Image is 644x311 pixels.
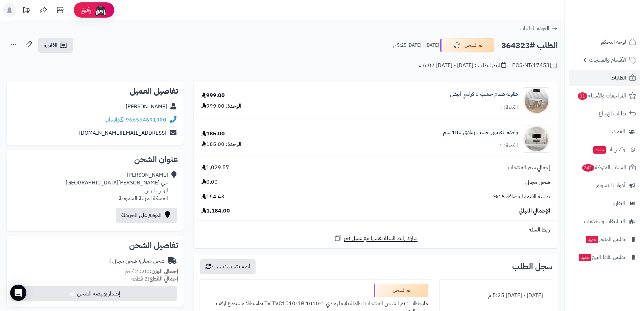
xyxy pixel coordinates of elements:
[493,193,550,201] span: ضريبة القيمة المضافة 15%
[499,142,518,150] div: الكمية: 1
[201,193,224,201] span: 154.43
[569,231,640,247] a: تطبيق المتجرجديد
[201,207,230,215] span: 1,184.00
[393,42,439,49] small: [DATE] - [DATE] 5:25 م
[523,87,550,114] img: 1749985231-1-90x90.jpg
[601,37,626,47] span: لوحة التحكم
[508,164,550,172] span: إجمالي سعر المنتجات
[612,127,625,136] span: العملاء
[374,284,428,297] div: تم الشحن
[578,252,625,262] span: تطبيق نقاط البيع
[599,109,626,118] span: طلبات الإرجاع
[94,3,108,17] img: ai-face.png
[10,285,26,301] div: Open Intercom Messenger
[344,235,418,242] span: شارك رابط السلة نفسها مع عميل آخر
[569,106,640,122] a: طلبات الإرجاع
[569,249,640,265] a: تطبيق نقاط البيعجديد
[612,199,625,208] span: التقارير
[499,104,518,111] div: الكمية: 1
[569,124,640,140] a: العملاء
[569,195,640,212] a: التقارير
[584,217,625,226] span: التطبيقات والخدمات
[569,70,640,86] a: الطلبات
[596,181,625,190] span: أدوات التسويق
[38,38,73,53] a: الفاتورة
[201,92,225,99] div: 999.00
[512,62,558,70] div: POS-NT/17453
[201,140,241,148] div: الوحدة: 185.00
[578,92,587,100] span: 11
[586,236,598,243] span: جديد
[450,90,518,98] a: طاولة طعام خشب 6 كراسي أبيض
[201,164,229,172] span: 1,029.57
[201,102,241,110] div: الوحدة: 999.00
[126,103,167,111] a: [PERSON_NAME]
[520,24,558,32] a: العودة للطلبات
[109,257,165,265] div: شحن مجاني
[520,24,549,32] span: العودة للطلبات
[443,129,518,136] a: وحدة تلفزيون خشب رمادي 180 سم
[585,235,625,244] span: تطبيق المتجر
[593,146,606,154] span: جديد
[80,6,91,14] span: رفيق
[419,62,506,69] div: تاريخ الطلب : [DATE] - [DATE] 6:07 م
[12,241,178,249] h2: تفاصيل الشحن
[598,18,638,32] img: logo-2.png
[593,145,625,154] span: وآتس آب
[109,257,140,265] span: ( شحن مجاني )
[525,178,550,186] span: شحن مجاني
[577,91,626,101] span: المراجعات والأسئلة
[64,171,168,202] div: [PERSON_NAME] حي [PERSON_NAME][GEOGRAPHIC_DATA]، الرس، الرس المملكة العربية السعودية
[116,208,177,223] a: الموقع على الخريطة
[569,177,640,194] a: أدوات التسويق
[132,275,178,283] small: 2 قطعة
[196,226,555,234] div: رابط السلة
[582,164,594,172] span: 341
[589,55,626,65] span: الأقسام والمنتجات
[519,207,550,215] span: الإجمالي النهائي
[44,41,57,49] span: الفاتورة
[512,263,552,271] h3: سجل الطلب
[569,213,640,229] a: التطبيقات والخدمات
[126,116,166,124] a: 966554691900
[579,254,591,261] span: جديد
[501,39,558,52] h2: الطلب #364323
[611,73,626,83] span: الطلبات
[125,267,178,275] small: 20.00 كجم
[569,34,640,50] a: لوحة التحكم
[200,259,256,274] button: أضف تحديث جديد
[11,286,177,301] button: إصدار بوليصة الشحن
[444,289,548,302] div: [DATE] - [DATE] 5:25 م
[569,88,640,104] a: المراجعات والأسئلة11
[148,275,178,283] strong: إجمالي القطع:
[18,3,35,19] a: تحديثات المنصة
[12,87,178,95] h2: تفاصيل العميل
[569,141,640,158] a: وآتس آبجديد
[104,116,124,124] a: واتساب
[201,178,218,186] span: 0.00
[569,159,640,176] a: السلات المتروكة341
[79,129,166,137] a: [EMAIL_ADDRESS][DOMAIN_NAME]
[334,234,418,242] a: شارك رابط السلة نفسها مع عميل آخر
[201,130,225,138] div: 185.00
[581,163,626,172] span: السلات المتروكة
[440,38,494,52] button: تم الشحن
[12,155,178,163] h2: عنوان الشحن
[523,126,550,153] img: 1750495956-220601011471-90x90.jpg
[150,267,178,275] strong: إجمالي الوزن:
